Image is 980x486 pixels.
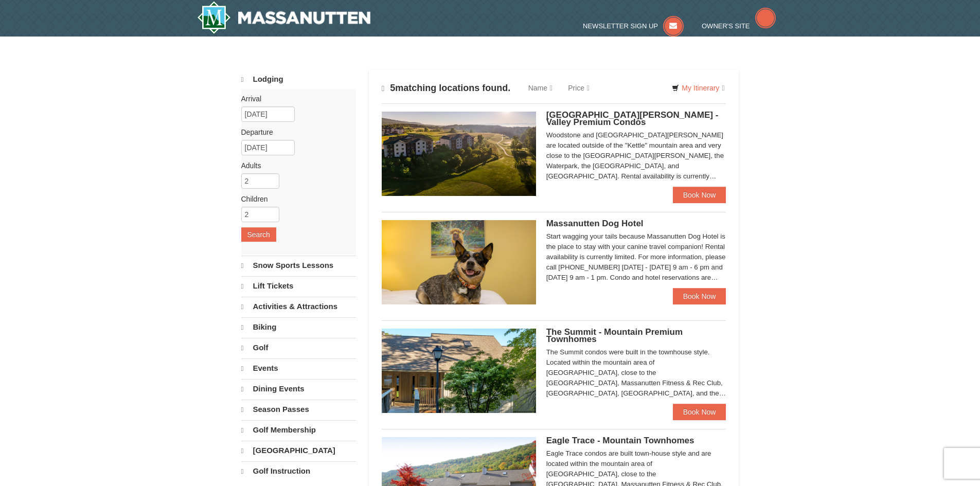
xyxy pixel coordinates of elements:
[197,1,371,34] a: Massanutten Resort
[673,187,726,203] a: Book Now
[241,379,356,399] a: Dining Events
[241,441,356,460] a: [GEOGRAPHIC_DATA]
[241,461,356,481] a: Golf Instruction
[241,400,356,419] a: Season Passes
[702,22,750,30] span: Owner's Site
[241,338,356,357] a: Golf
[382,112,536,196] img: 19219041-4-ec11c166.jpg
[241,94,348,104] label: Arrival
[241,160,348,171] label: Adults
[546,436,694,445] span: Eagle Trace - Mountain Townhomes
[241,70,356,89] a: Lodging
[241,420,356,440] a: Golf Membership
[673,404,726,420] a: Book Now
[665,80,731,96] a: My Itinerary
[241,127,348,137] label: Departure
[546,219,644,228] span: Massanutten Dog Hotel
[583,22,684,30] a: Newsletter Sign Up
[583,22,658,30] span: Newsletter Sign Up
[241,194,348,204] label: Children
[521,78,560,98] a: Name
[390,83,395,93] span: 5
[241,358,356,378] a: Events
[382,329,536,413] img: 19219034-1-0eee7e00.jpg
[546,130,726,182] div: Woodstone and [GEOGRAPHIC_DATA][PERSON_NAME] are located outside of the "Kettle" mountain area an...
[560,78,597,98] a: Price
[241,256,356,275] a: Snow Sports Lessons
[197,1,371,34] img: Massanutten Resort Logo
[546,231,726,283] div: Start wagging your tails because Massanutten Dog Hotel is the place to stay with your canine trav...
[546,327,683,344] span: The Summit - Mountain Premium Townhomes
[546,110,719,127] span: [GEOGRAPHIC_DATA][PERSON_NAME] - Valley Premium Condos
[673,288,726,304] a: Book Now
[241,227,276,242] button: Search
[241,297,356,316] a: Activities & Attractions
[382,220,536,304] img: 27428181-5-81c892a3.jpg
[241,276,356,296] a: Lift Tickets
[702,22,776,30] a: Owner's Site
[546,347,726,399] div: The Summit condos were built in the townhouse style. Located within the mountain area of [GEOGRAP...
[382,83,511,94] h4: matching locations found.
[241,317,356,337] a: Biking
